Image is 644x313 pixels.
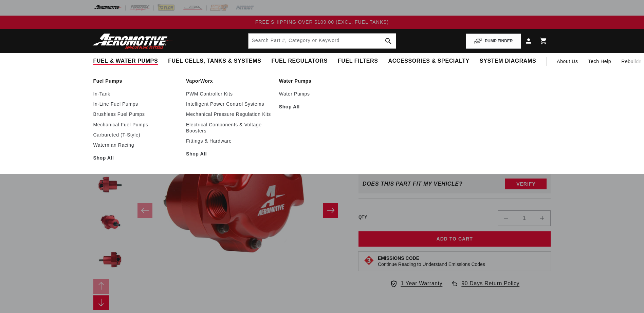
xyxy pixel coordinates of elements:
[378,261,485,267] p: Continue Reading to Understand Emissions Codes
[388,58,470,65] span: Accessories & Specialty
[505,179,547,189] button: Verify
[390,279,442,288] a: 1 Year Warranty
[266,53,332,69] summary: Fuel Regulators
[93,295,110,310] button: Slide right
[93,132,180,138] a: Carbureted (T-Style)
[186,78,272,84] a: VaporWorx
[279,104,365,110] a: Shop All
[378,255,485,267] button: Emissions CodeContinue Reading to Understand Emissions Codes
[475,53,541,69] summary: System Diagrams
[93,142,180,148] a: Waterman Racing
[557,59,578,64] span: About Us
[93,91,180,97] a: In-Tank
[186,91,272,97] a: PWM Controller Kits
[338,58,378,65] span: Fuel Filters
[163,53,266,69] summary: Fuel Cells, Tanks & Systems
[93,58,158,65] span: Fuel & Water Pumps
[358,231,551,247] button: Add to Cart
[186,101,272,107] a: Intelligent Power Control Systems
[583,53,617,69] summary: Tech Help
[401,279,442,288] span: 1 Year Warranty
[466,34,521,49] button: PUMP FINDER
[186,111,272,117] a: Mechanical Pressure Regulation Kits
[186,138,272,144] a: Fittings & Hardware
[93,243,127,277] button: Load image 5 in gallery view
[271,58,327,65] span: Fuel Regulators
[249,34,396,48] input: Search by Part Number, Category or Keyword
[378,255,419,261] strong: Emissions Code
[93,169,127,203] button: Load image 3 in gallery view
[93,78,180,84] a: Fuel Pumps
[381,34,396,48] button: search button
[363,181,463,187] div: Does This part fit My vehicle?
[255,19,389,25] span: FREE SHIPPING OVER $109.00 (EXCL. FUEL TANKS)
[93,122,180,128] a: Mechanical Fuel Pumps
[93,101,180,107] a: In-Line Fuel Pumps
[480,58,536,65] span: System Diagrams
[279,78,365,84] a: Water Pumps
[91,33,176,49] img: Aeromotive
[383,53,475,69] summary: Accessories & Specialty
[364,255,374,266] img: Emissions code
[88,53,163,69] summary: Fuel & Water Pumps
[588,58,611,65] span: Tech Help
[186,122,272,134] a: Electrical Components & Voltage Boosters
[333,53,383,69] summary: Fuel Filters
[93,279,110,294] button: Slide left
[93,155,180,161] a: Shop All
[168,58,261,65] span: Fuel Cells, Tanks & Systems
[93,206,127,240] button: Load image 4 in gallery view
[552,53,583,69] a: About Us
[358,214,367,220] label: QTY
[279,91,365,97] a: Water Pumps
[450,279,519,295] a: 90 Days Return Policy
[137,203,152,218] button: Slide left
[186,151,272,157] a: Shop All
[621,58,641,65] span: Rebuilds
[323,203,338,218] button: Slide right
[461,279,519,295] span: 90 Days Return Policy
[93,111,180,117] a: Brushless Fuel Pumps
